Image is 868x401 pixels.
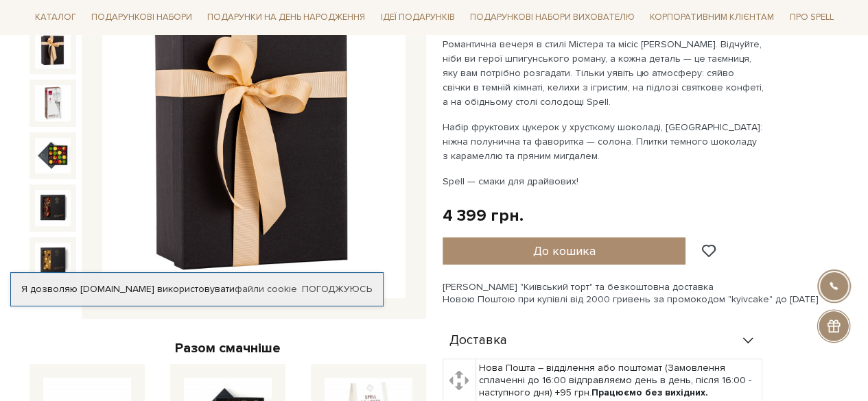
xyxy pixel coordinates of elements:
span: Доставка [449,335,507,347]
a: Погоджуюсь [302,283,372,295]
button: До кошика [443,237,686,265]
a: Подарунки на День народження [202,7,371,28]
div: Разом смачніше [30,339,426,357]
a: Корпоративним клієнтам [644,5,779,29]
a: Ідеї подарунків [375,7,460,28]
a: Подарункові набори вихователю [465,5,640,29]
img: Подарунок Містера та Місіс Сміт [35,138,71,173]
img: Подарунок Містера та Місіс Сміт [35,243,71,278]
img: Подарунок Містера та Місіс Сміт [35,85,71,121]
img: Подарунок Містера та Місіс Сміт [35,190,71,226]
div: Я дозволяю [DOMAIN_NAME] використовувати [11,283,383,295]
b: Працюємо без вихідних. [591,387,708,398]
a: Каталог [30,7,82,28]
div: [PERSON_NAME] "Київський торт" та безкоштовна доставка Новою Поштою при купівлі від 2000 гривень ... [443,281,839,306]
p: Spell — смаки для драйвових! [443,174,764,189]
a: Про Spell [784,7,838,28]
div: 4 399 грн. [443,205,524,226]
a: файли cookie [235,283,297,295]
span: До кошика [532,243,595,258]
img: Подарунок Містера та Місіс Сміт [35,33,71,69]
a: Подарункові набори [86,7,198,28]
p: Набір фруктових цукерок у хрусткому шоколаді, [GEOGRAPHIC_DATA]: ніжна полунична та фаворитка — с... [443,120,764,163]
p: Романтична вечеря в стилі Містера та місіс [PERSON_NAME]. Відчуйте, ніби ви герої шпигунського ро... [443,37,764,109]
